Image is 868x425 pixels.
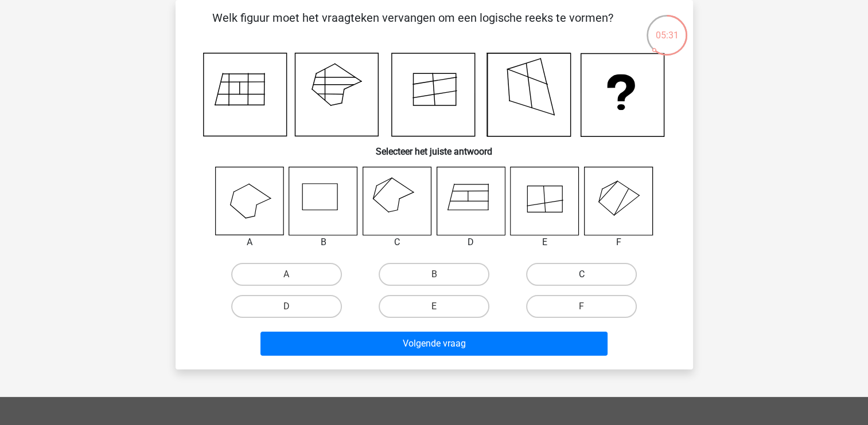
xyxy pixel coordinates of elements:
div: E [501,235,588,249]
h6: Selecteer het juiste antwoord [194,137,675,157]
label: A [231,263,342,286]
div: F [575,235,662,249]
div: D [428,235,515,249]
label: E [379,295,489,318]
div: B [280,235,367,249]
div: 05:31 [645,14,688,42]
label: C [526,263,637,286]
button: Volgende vraag [260,332,608,356]
div: C [354,235,441,249]
label: D [231,295,342,318]
label: B [379,263,489,286]
p: Welk figuur moet het vraagteken vervangen om een logische reeks te vormen? [194,9,632,44]
label: F [526,295,637,318]
div: A [207,235,293,249]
